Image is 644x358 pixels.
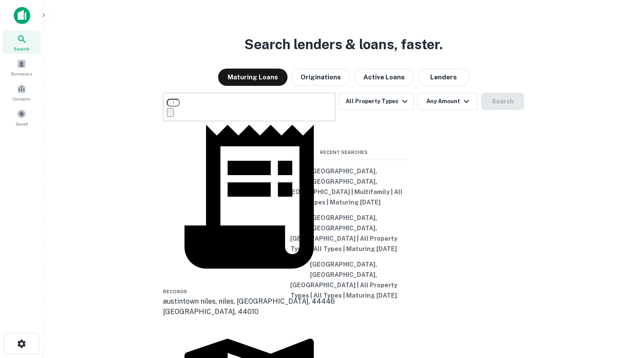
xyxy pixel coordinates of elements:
h3: Search lenders & loans, faster. [244,34,443,55]
button: Clear [167,108,174,117]
span: Contacts [13,95,30,102]
button: All Property Types [339,93,414,110]
button: Lenders [418,69,469,86]
a: Borrowers [3,56,41,79]
span: Records [163,289,187,294]
img: capitalize-icon.png [14,7,30,24]
span: Borrowers [11,70,32,77]
iframe: Chat Widget [601,289,644,330]
a: Contacts [3,81,41,104]
a: Saved [3,106,41,129]
a: Search [3,31,41,54]
div: austintown niles, niles, [GEOGRAPHIC_DATA], 44446 [163,296,335,307]
span: Saved [16,120,28,127]
button: Active Loans [354,69,414,86]
div: [GEOGRAPHIC_DATA], 44010 [163,307,335,317]
button: Any Amount [417,93,478,110]
button: [GEOGRAPHIC_DATA], [GEOGRAPHIC_DATA], [GEOGRAPHIC_DATA] | All Property Types | All Types | Maturi... [279,210,408,257]
span: Search [14,45,29,52]
button: Originations [291,69,350,86]
span: Recent Searches [279,149,408,156]
button: [GEOGRAPHIC_DATA], [GEOGRAPHIC_DATA], [GEOGRAPHIC_DATA] | Multifamily | All Types | Maturing [DATE] [279,163,408,210]
button: [GEOGRAPHIC_DATA], [GEOGRAPHIC_DATA], [GEOGRAPHIC_DATA] | All Property Types | All Types | Maturi... [279,257,408,303]
button: Maturing Loans [218,69,288,86]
